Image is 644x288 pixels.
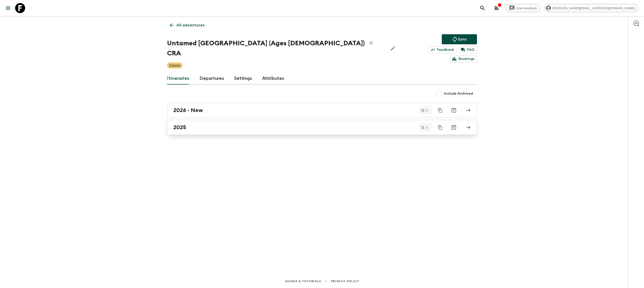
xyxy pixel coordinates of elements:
button: Sync adventure departures to the booking engine [442,34,477,44]
a: Itineraries [167,73,189,85]
a: Guides & Tutorials [285,278,321,284]
button: Duplicate [436,123,445,132]
span: 3 [423,109,431,112]
h2: 2026 - New [173,107,203,114]
button: Archive [449,122,459,132]
div: [PERSON_NAME][EMAIL_ADDRESS][DOMAIN_NAME] [544,4,638,12]
h1: Untamed [GEOGRAPHIC_DATA] (Ages [DEMOGRAPHIC_DATA]) CRA [167,38,384,58]
p: Sync [458,36,467,42]
a: Feedback [428,46,457,53]
span: [PERSON_NAME][EMAIL_ADDRESS][DOMAIN_NAME] [550,6,638,10]
button: Archive [449,105,459,115]
a: Settings [234,73,252,85]
a: Give feedback [506,4,540,12]
a: Privacy Policy [331,278,359,284]
a: Bookings [450,55,477,62]
a: All adventures [167,20,207,30]
h2: 2025 [173,124,186,131]
a: FAQ [459,46,477,53]
p: All adventures [176,22,205,28]
a: 2025 [167,120,477,135]
span: Include Archived [444,91,473,96]
button: menu [3,3,13,13]
a: Departures [199,73,224,85]
span: 3 [423,126,431,129]
button: search adventures [477,3,488,13]
button: Duplicate [436,106,445,115]
p: Classic [169,63,180,68]
a: Attributes [262,73,284,85]
button: Edit Adventure Title [388,38,398,58]
a: 2026 - New [167,103,477,118]
span: Give feedback [513,6,540,10]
